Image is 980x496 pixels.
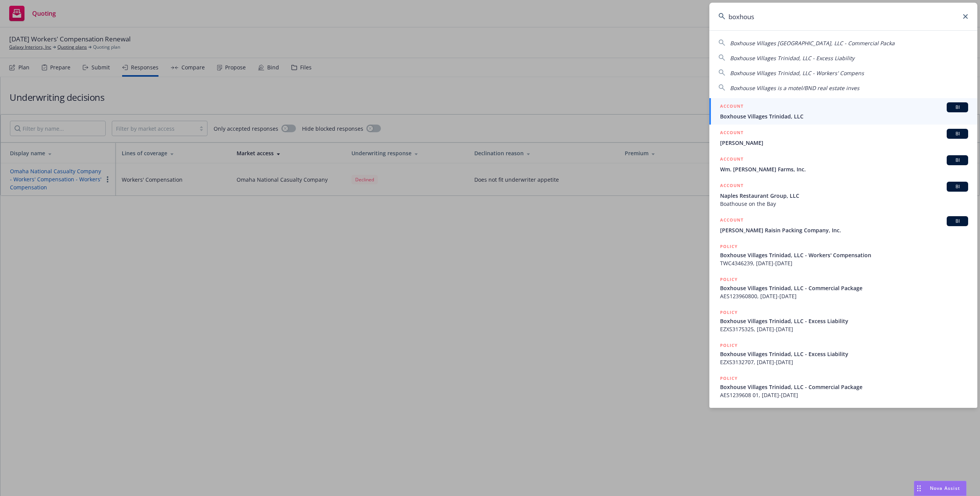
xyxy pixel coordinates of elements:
[720,309,738,316] h5: POLICY
[950,104,965,111] span: BI
[720,276,738,283] h5: POLICY
[720,284,968,292] span: Boxhouse Villages Trinidad, LLC - Commercial Package
[730,84,859,92] span: Boxhouse Villages is a motel/BND real estate inves
[914,481,967,496] button: Nova Assist
[720,251,968,259] span: Boxhouse Villages Trinidad, LLC - Workers' Compensation
[720,374,738,382] h5: POLICY
[709,98,977,125] a: ACCOUNTBIBoxhouse Villages Trinidad, LLC
[720,325,968,333] span: EZXS3175325, [DATE]-[DATE]
[720,182,743,191] h5: ACCOUNT
[720,292,968,300] span: AES123960800, [DATE]-[DATE]
[720,216,743,225] h5: ACCOUNT
[730,54,854,62] span: Boxhouse Villages Trinidad, LLC - Excess Liability
[720,112,968,120] span: Boxhouse Villages Trinidad, LLC
[720,102,743,112] h5: ACCOUNT
[730,69,864,77] span: Boxhouse Villages Trinidad, LLC - Workers' Compens
[720,317,968,325] span: Boxhouse Villages Trinidad, LLC - Excess Liability
[709,125,977,151] a: ACCOUNTBI[PERSON_NAME]
[709,370,977,403] a: POLICYBoxhouse Villages Trinidad, LLC - Commercial PackageAES1239608 01, [DATE]-[DATE]
[709,212,977,238] a: ACCOUNTBI[PERSON_NAME] Raisin Packing Company, Inc.
[720,358,968,366] span: EZXS3132707, [DATE]-[DATE]
[730,39,895,47] span: Boxhouse Villages [GEOGRAPHIC_DATA], LLC - Commercial Packa
[720,139,968,147] span: [PERSON_NAME]
[720,155,743,164] h5: ACCOUNT
[720,383,968,391] span: Boxhouse Villages Trinidad, LLC - Commercial Package
[914,481,924,496] div: Drag to move
[720,259,968,267] span: TWC4346239, [DATE]-[DATE]
[720,342,738,349] h5: POLICY
[720,391,968,399] span: AES1239608 01, [DATE]-[DATE]
[720,350,968,358] span: Boxhouse Villages Trinidad, LLC - Excess Liability
[709,177,977,212] a: ACCOUNTBINaples Restaurant Group, LLCBoathouse on the Bay
[950,183,965,190] span: BI
[720,243,738,250] h5: POLICY
[720,129,743,138] h5: ACCOUNT
[720,165,968,173] span: Wm. [PERSON_NAME] Farms, Inc.
[930,485,960,491] span: Nova Assist
[720,226,968,234] span: [PERSON_NAME] Raisin Packing Company, Inc.
[709,337,977,370] a: POLICYBoxhouse Villages Trinidad, LLC - Excess LiabilityEZXS3132707, [DATE]-[DATE]
[720,192,968,200] span: Naples Restaurant Group, LLC
[720,200,968,208] span: Boathouse on the Bay
[950,218,965,225] span: BI
[709,151,977,177] a: ACCOUNTBIWm. [PERSON_NAME] Farms, Inc.
[950,130,965,137] span: BI
[950,157,965,164] span: BI
[709,238,977,271] a: POLICYBoxhouse Villages Trinidad, LLC - Workers' CompensationTWC4346239, [DATE]-[DATE]
[709,3,977,30] input: Search...
[709,304,977,337] a: POLICYBoxhouse Villages Trinidad, LLC - Excess LiabilityEZXS3175325, [DATE]-[DATE]
[709,271,977,304] a: POLICYBoxhouse Villages Trinidad, LLC - Commercial PackageAES123960800, [DATE]-[DATE]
